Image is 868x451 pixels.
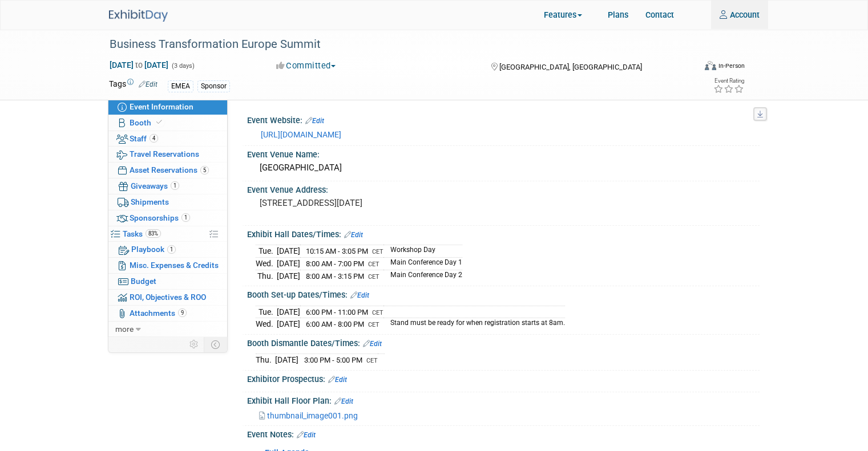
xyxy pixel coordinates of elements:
[256,354,275,366] td: Thu.
[134,60,144,70] span: to
[256,306,277,318] td: Tue.
[109,78,158,92] td: Tags
[130,308,187,318] span: Attachments
[277,270,300,282] td: [DATE]
[130,292,206,302] span: ROI, Objectives & ROO
[499,63,642,71] span: [GEOGRAPHIC_DATA], [GEOGRAPHIC_DATA]
[131,197,169,206] span: Shipments
[178,308,187,317] span: 9
[130,118,164,127] span: Booth
[272,60,340,72] button: Committed
[366,357,378,364] span: CET
[637,1,683,29] a: Contact
[713,78,744,84] div: Event Rating
[247,371,760,385] div: Exhibitor Prospectus:
[108,322,227,337] a: more
[247,392,760,407] div: Exhibit Hall Floor Plan:
[130,165,209,174] span: Asset Reservations
[197,80,230,92] div: Sponsor
[383,270,462,282] td: Main Conference Day 2
[171,181,179,190] span: 1
[156,119,162,125] i: Booth reservation complete
[344,231,363,239] a: Edit
[146,229,161,238] span: 83%
[247,112,760,127] div: Event Website:
[718,62,745,70] div: In-Person
[363,340,382,348] a: Edit
[108,99,227,115] a: Event Information
[108,162,227,178] a: Asset Reservations5
[108,194,227,210] a: Shipments
[334,397,353,405] a: Edit
[130,213,190,222] span: Sponsorships
[108,274,227,289] a: Budget
[131,181,179,190] span: Giveaways
[256,258,277,270] td: Wed.
[247,286,760,301] div: Booth Set-up Dates/Times:
[123,229,161,238] span: Tasks
[108,258,227,273] a: Misc. Expenses & Credits
[108,242,227,257] a: Playbook1
[247,181,760,196] div: Event Venue Address:
[383,258,462,270] td: Main Conference Day 1
[277,245,300,258] td: [DATE]
[372,309,383,316] span: CET
[108,147,227,162] a: Travel Reservations
[108,226,227,242] a: Tasks83%
[109,10,168,22] img: ExhibitDay
[306,272,364,281] span: 8:00 AM - 3:15 PM
[256,318,277,330] td: Wed.
[535,2,599,30] a: Features
[184,337,204,352] td: Personalize Event Tab Strip
[261,130,341,139] a: [URL][DOMAIN_NAME]
[297,431,316,439] a: Edit
[106,34,691,55] div: Business Transformation Europe Summit
[171,62,195,70] span: (3 days)
[181,213,190,222] span: 1
[115,324,134,334] span: more
[277,258,300,270] td: [DATE]
[277,318,300,330] td: [DATE]
[168,80,193,92] div: EMEA
[131,245,176,254] span: Playbook
[275,354,298,366] td: [DATE]
[277,306,300,318] td: [DATE]
[130,134,158,143] span: Staff
[200,166,209,174] span: 5
[304,356,362,364] span: 3:00 PM - 5:00 PM
[705,61,716,70] img: Format-Inperson.png
[599,1,637,29] a: Plans
[130,149,199,159] span: Travel Reservations
[139,80,158,88] a: Edit
[306,259,364,268] span: 8:00 AM - 7:00 PM
[256,159,751,177] div: [GEOGRAPHIC_DATA]
[130,102,193,111] span: Event Information
[204,337,227,352] td: Toggle Event Tabs
[368,273,380,281] span: CET
[131,277,156,286] span: Budget
[108,131,227,147] a: Staff4
[108,115,227,131] a: Booth
[259,411,358,420] a: thumbnail_image001.png
[305,117,324,125] a: Edit
[247,426,760,441] div: Event Notes:
[368,321,380,328] span: CET
[328,376,347,384] a: Edit
[130,261,219,270] span: Misc. Expenses & Credits
[247,146,760,160] div: Event Venue Name:
[256,270,277,282] td: Thu.
[368,261,380,268] span: CET
[306,247,368,255] span: 10:15 AM - 3:05 PM
[108,178,227,194] a: Giveaways1
[306,320,364,328] span: 6:00 AM - 8:00 PM
[306,308,368,316] span: 6:00 PM - 11:00 PM
[247,226,760,241] div: Exhibit Hall Dates/Times:
[108,210,227,226] a: Sponsorships1
[383,318,565,330] td: Stand must be ready for when registration starts at 8am.
[350,291,369,299] a: Edit
[150,134,158,143] span: 4
[383,245,462,258] td: Workshop Day
[247,335,760,350] div: Booth Dismantle Dates/Times:
[256,245,277,258] td: Tue.
[108,290,227,305] a: ROI, Objectives & ROO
